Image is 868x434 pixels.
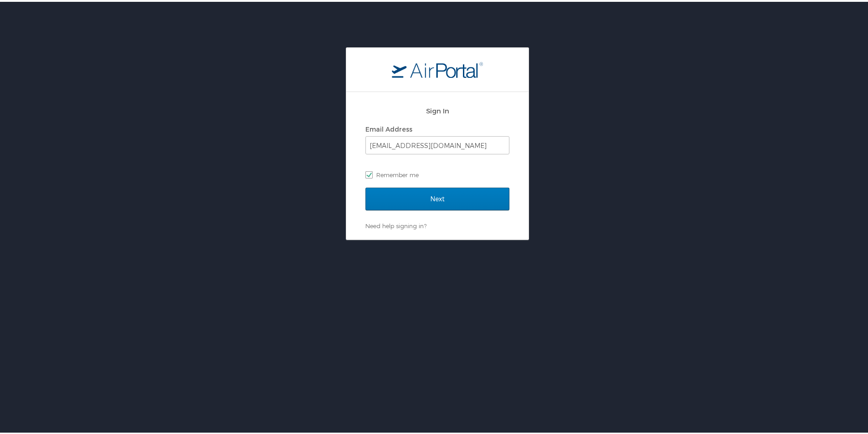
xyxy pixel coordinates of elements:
input: Next [365,186,509,209]
a: Need help signing in? [365,220,426,228]
label: Email Address [365,123,412,131]
label: Remember me [365,166,509,180]
h2: Sign In [365,104,509,114]
img: logo [392,60,483,76]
